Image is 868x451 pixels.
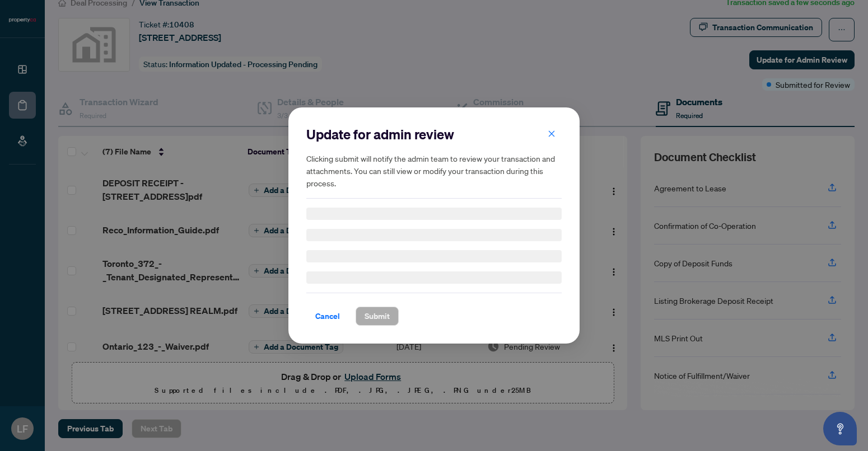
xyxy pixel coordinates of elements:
[548,130,556,138] span: close
[315,307,340,325] span: Cancel
[823,412,857,445] button: Open asap
[306,125,562,143] h2: Update for admin review
[356,307,399,326] button: Submit
[306,307,349,326] button: Cancel
[306,152,562,189] h5: Clicking submit will notify the admin team to review your transaction and attachments. You can st...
